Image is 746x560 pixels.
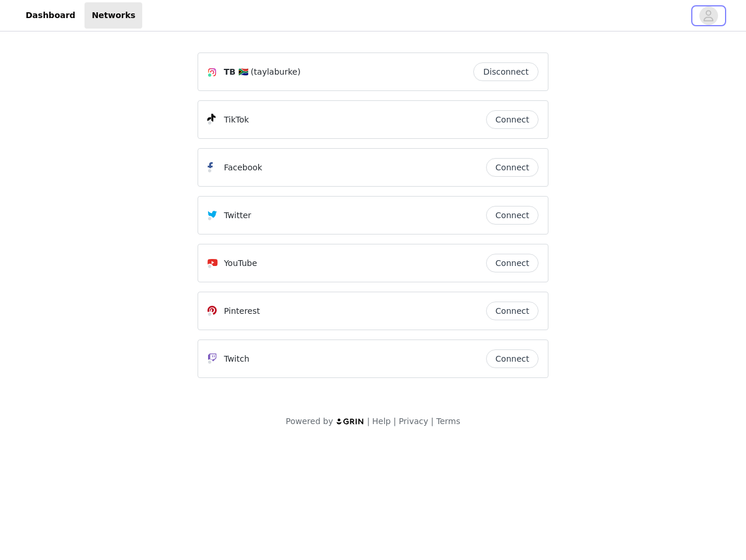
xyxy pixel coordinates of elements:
[224,162,262,174] p: Facebook
[486,302,539,320] button: Connect
[224,66,248,78] span: TB 🇿🇦
[436,416,460,426] a: Terms
[486,206,539,225] button: Connect
[19,2,82,29] a: Dashboard
[336,418,365,425] img: logo
[372,416,391,426] a: Help
[486,349,539,368] button: Connect
[224,209,251,222] p: Twitter
[399,416,428,426] a: Privacy
[286,416,333,426] span: Powered by
[486,254,539,272] button: Connect
[224,305,260,317] p: Pinterest
[431,416,434,426] span: |
[251,66,300,78] span: (taylaburke)
[85,2,142,29] a: Networks
[207,68,217,77] img: Instagram Icon
[393,416,396,426] span: |
[486,110,539,129] button: Connect
[224,353,249,365] p: Twitch
[224,257,257,269] p: YouTube
[367,416,370,426] span: |
[703,6,714,25] div: avatar
[473,62,539,81] button: Disconnect
[486,158,539,177] button: Connect
[224,114,249,126] p: TikTok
